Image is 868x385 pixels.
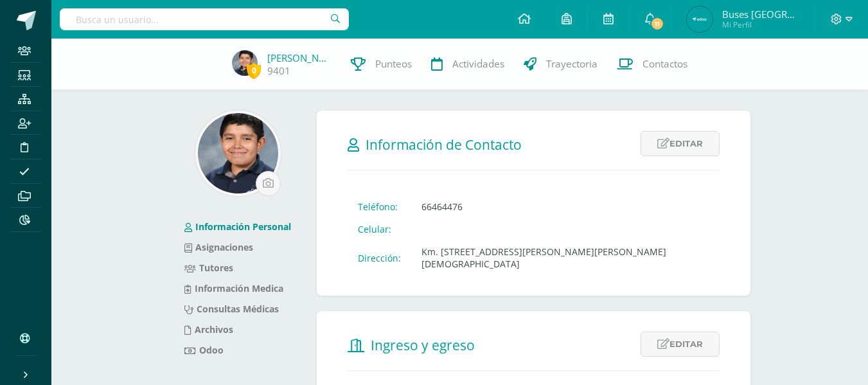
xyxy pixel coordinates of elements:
[198,113,278,193] img: 323201eae5b7a3c5b3ed9de1cb33c4f2.png
[546,57,598,71] span: Trayectoria
[348,195,411,218] td: Teléfono:
[184,303,279,315] a: Consultas Médicas
[348,240,411,275] td: Dirección:
[421,39,514,90] a: Actividades
[247,62,261,78] span: 0
[184,220,291,233] a: Información Personal
[267,51,332,64] a: [PERSON_NAME]
[607,39,697,90] a: Contactos
[366,136,522,154] span: Información de Contacto
[371,336,475,354] span: Ingreso y egreso
[722,19,799,30] span: Mi Perfil
[184,323,233,336] a: Archivos
[411,195,720,218] td: 66464476
[184,262,233,274] a: Tutores
[232,50,258,76] img: 30b3489093de4a9ddd65df18ceb01c1e.png
[641,332,720,357] a: Editar
[722,8,799,21] span: Buses [GEOGRAPHIC_DATA]
[641,131,720,156] a: Editar
[184,241,253,253] a: Asignaciones
[452,57,504,71] span: Actividades
[267,64,290,78] a: 9401
[60,8,349,30] input: Busca un usuario...
[411,240,720,275] td: Km. [STREET_ADDRESS][PERSON_NAME][PERSON_NAME][DEMOGRAPHIC_DATA]
[184,282,283,294] a: Información Medica
[514,39,607,90] a: Trayectoria
[184,344,224,356] a: Odoo
[687,6,713,32] img: fc6c33b0aa045aa3213aba2fdb094e39.png
[650,17,664,31] span: 11
[348,218,411,240] td: Celular:
[341,39,421,90] a: Punteos
[375,57,412,71] span: Punteos
[642,57,687,71] span: Contactos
